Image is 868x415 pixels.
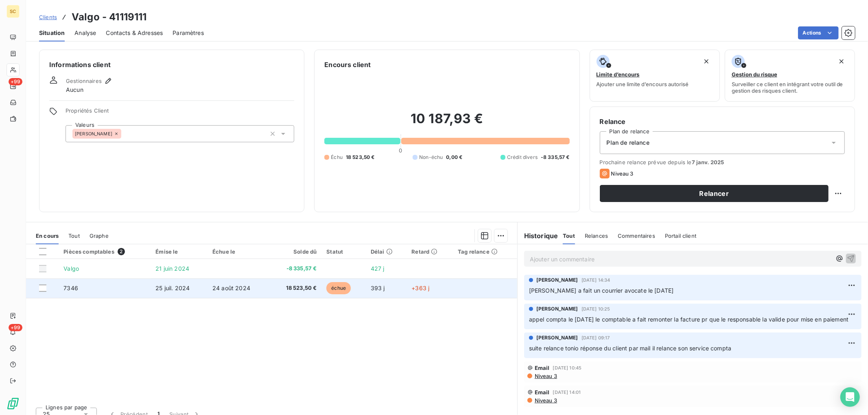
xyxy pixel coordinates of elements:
[399,147,402,154] span: 0
[118,248,125,255] span: 2
[63,265,79,272] span: Valgo
[585,232,608,239] span: Relances
[798,26,839,39] button: Actions
[371,265,385,272] span: 427 j
[74,29,96,37] span: Analyse
[597,81,689,87] span: Ajouter une limite d’encours autorisé
[7,5,20,18] div: SC
[446,154,462,161] span: 0,00 €
[411,285,429,291] span: +363 j
[534,373,557,379] span: Niveau 3
[535,389,550,395] span: Email
[600,185,829,202] button: Relancer
[611,170,634,177] span: Niveau 3
[534,397,557,404] span: Niveau 3
[173,29,204,37] span: Paramètres
[121,130,128,137] input: Ajouter une valeur
[63,248,146,255] div: Pièces comptables
[563,232,575,239] span: Tout
[840,387,860,407] div: Open Intercom Messenger
[7,80,19,93] a: +99
[536,276,578,284] span: [PERSON_NAME]
[72,10,146,24] h3: Valgo - 41119111
[665,232,696,239] span: Portail client
[371,285,385,291] span: 393 j
[274,265,317,273] span: -8 335,57 €
[618,232,655,239] span: Commentaires
[692,159,724,165] span: 7 janv. 2025
[274,284,317,292] span: 18 523,50 €
[582,278,610,282] span: [DATE] 14:34
[68,232,80,239] span: Tout
[419,154,443,161] span: Non-échu
[725,50,855,102] button: Gestion du risqueSurveiller ce client en intégrant votre outil de gestion des risques client.
[63,285,78,291] span: 7346
[326,248,361,255] div: Statut
[212,248,264,255] div: Échue le
[553,365,582,370] span: [DATE] 10:45
[326,282,351,294] span: échue
[155,265,189,272] span: 21 juin 2024
[39,14,57,20] span: Clients
[106,29,163,37] span: Contacts & Adresses
[536,305,578,313] span: [PERSON_NAME]
[600,159,845,165] span: Prochaine relance prévue depuis le
[7,397,20,410] img: Logo LeanPay
[535,365,550,371] span: Email
[49,60,294,70] h6: Informations client
[597,71,640,78] span: Limite d’encours
[66,86,83,94] span: Aucun
[9,78,22,85] span: +99
[507,154,538,161] span: Crédit divers
[732,81,848,94] span: Surveiller ce client en intégrant votre outil de gestion des risques client.
[541,154,570,161] span: -8 335,57 €
[9,324,22,331] span: +99
[66,78,102,84] span: Gestionnaires
[582,306,610,311] span: [DATE] 10:25
[155,248,203,255] div: Émise le
[529,345,731,352] span: suite relance tonio réponse du client par mail il relance son service compta
[212,285,250,291] span: 24 août 2024
[732,71,777,78] span: Gestion du risque
[36,232,59,239] span: En cours
[371,248,402,255] div: Délai
[529,316,848,323] span: appel compta le [DATE] le comptable a fait remonter la facture pr que le responsable la valide po...
[324,111,569,135] h2: 10 187,93 €
[536,334,578,341] span: [PERSON_NAME]
[458,248,512,255] div: Tag relance
[346,154,375,161] span: 18 523,50 €
[553,390,581,395] span: [DATE] 14:01
[155,285,190,291] span: 25 juil. 2024
[518,231,558,241] h6: Historique
[411,248,448,255] div: Retard
[582,335,610,340] span: [DATE] 09:17
[607,139,649,147] span: Plan de relance
[39,13,57,21] a: Clients
[324,60,371,70] h6: Encours client
[331,154,343,161] span: Échu
[274,248,317,255] div: Solde dû
[529,287,674,294] span: [PERSON_NAME] a fait un courrier avocate le [DATE]
[66,107,294,119] span: Propriétés Client
[600,117,845,126] h6: Relance
[590,50,720,102] button: Limite d’encoursAjouter une limite d’encours autorisé
[39,29,65,37] span: Situation
[90,232,109,239] span: Graphe
[75,131,112,136] span: [PERSON_NAME]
